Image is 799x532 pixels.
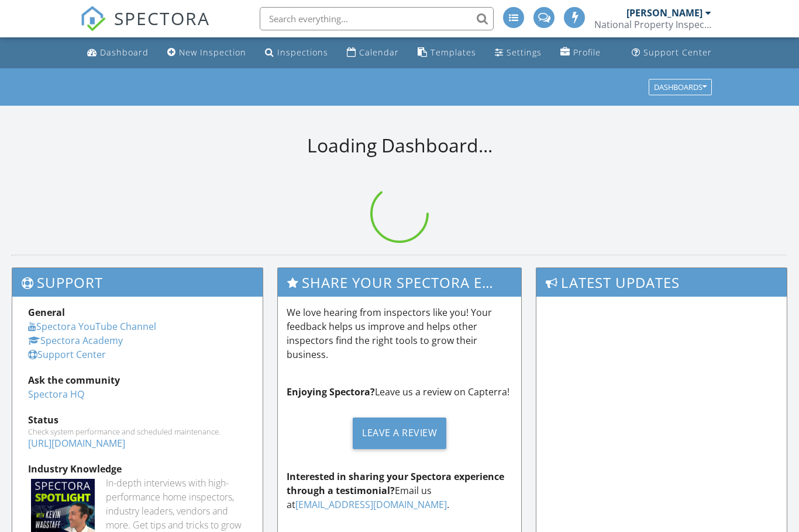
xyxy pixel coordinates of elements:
[413,42,481,64] a: Templates
[28,348,106,361] a: Support Center
[536,268,787,297] h3: Latest Updates
[28,388,84,401] a: Spectora HQ
[556,42,605,64] a: Profile
[80,6,106,32] img: The Best Home Inspection Software - Spectora
[80,16,210,40] a: SPECTORA
[179,47,246,58] div: New Inspection
[260,42,333,64] a: Inspections
[287,408,512,458] a: Leave a Review
[287,470,512,512] p: Email us at .
[287,305,512,361] p: We love hearing from inspectors like you! Your feedback helps us improve and helps other inspecto...
[342,42,404,64] a: Calendar
[28,373,247,387] div: Ask the community
[507,47,542,58] div: Settings
[626,7,702,19] div: [PERSON_NAME]
[287,470,504,497] strong: Interested in sharing your Spectora experience through a testimonial?
[277,47,328,58] div: Inspections
[573,47,601,58] div: Profile
[114,6,210,30] span: SPECTORA
[594,19,711,30] div: National Property Inspections
[260,7,494,30] input: Search everything...
[28,413,247,427] div: Status
[649,79,712,95] button: Dashboards
[643,47,712,58] div: Support Center
[490,42,546,64] a: Settings
[82,42,153,64] a: Dashboard
[12,268,263,297] h3: Support
[28,437,125,450] a: [URL][DOMAIN_NAME]
[28,462,247,476] div: Industry Knowledge
[28,306,65,319] strong: General
[28,334,123,347] a: Spectora Academy
[287,385,375,398] strong: Enjoying Spectora?
[100,47,149,58] div: Dashboard
[359,47,399,58] div: Calendar
[287,385,512,399] p: Leave us a review on Capterra!
[163,42,251,64] a: New Inspection
[28,320,156,333] a: Spectora YouTube Channel
[28,427,247,436] div: Check system performance and scheduled maintenance.
[353,418,446,449] div: Leave a Review
[654,83,707,91] div: Dashboards
[431,47,476,58] div: Templates
[295,498,447,511] a: [EMAIL_ADDRESS][DOMAIN_NAME]
[627,42,717,64] a: Support Center
[278,268,521,297] h3: Share Your Spectora Experience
